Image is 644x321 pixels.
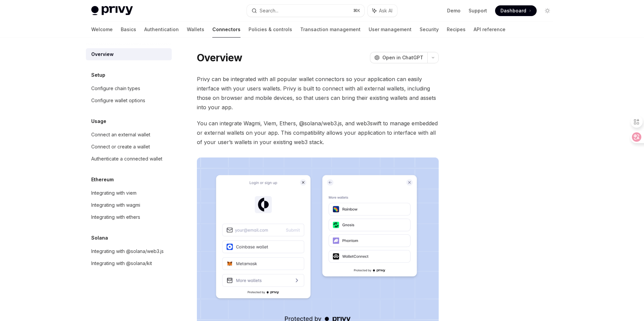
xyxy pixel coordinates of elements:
span: Dashboard [500,7,526,14]
a: Authentication [144,21,179,38]
a: Authenticate a connected wallet [86,153,172,165]
span: ⌘ K [353,8,360,13]
a: Demo [447,7,461,14]
a: Overview [86,48,172,60]
div: Overview [91,50,114,58]
a: Welcome [91,21,113,38]
button: Open in ChatGPT [370,52,427,63]
a: Transaction management [300,21,361,38]
h1: Overview [197,52,242,64]
a: Connectors [212,21,240,38]
div: Configure wallet options [91,97,145,105]
div: Integrating with @solana/kit [91,259,152,267]
span: Ask AI [379,7,392,14]
img: light logo [91,6,133,15]
a: Connect an external wallet [86,129,172,141]
a: Policies & controls [249,21,292,38]
h5: Usage [91,117,106,125]
a: Recipes [447,21,466,38]
div: Search... [260,7,278,15]
a: Integrating with viem [86,187,172,199]
div: Connect or create a wallet [91,143,150,151]
a: Connect or create a wallet [86,141,172,153]
button: Toggle dark mode [542,5,553,16]
button: Ask AI [368,5,397,17]
h5: Solana [91,234,108,242]
a: Support [469,7,487,14]
span: You can integrate Wagmi, Viem, Ethers, @solana/web3.js, and web3swift to manage embedded or exter... [197,119,439,147]
a: Basics [121,21,136,38]
div: Integrating with viem [91,189,137,197]
a: API reference [474,21,505,38]
a: Integrating with @solana/kit [86,257,172,269]
a: Configure chain types [86,82,172,94]
div: Integrating with @solana/web3.js [91,247,164,255]
a: Integrating with wagmi [86,199,172,211]
span: Privy can be integrated with all popular wallet connectors so your application can easily interfa... [197,74,439,112]
a: Integrating with @solana/web3.js [86,245,172,257]
h5: Ethereum [91,176,114,184]
div: Integrating with ethers [91,213,140,221]
div: Integrating with wagmi [91,201,140,209]
a: Wallets [187,21,204,38]
a: Dashboard [495,5,537,16]
a: Security [420,21,439,38]
h5: Setup [91,71,105,79]
span: Open in ChatGPT [382,54,423,61]
div: Connect an external wallet [91,131,150,139]
a: User management [369,21,412,38]
a: Configure wallet options [86,94,172,107]
button: Search...⌘K [247,5,364,17]
a: Integrating with ethers [86,211,172,223]
div: Authenticate a connected wallet [91,155,162,163]
div: Configure chain types [91,84,140,92]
